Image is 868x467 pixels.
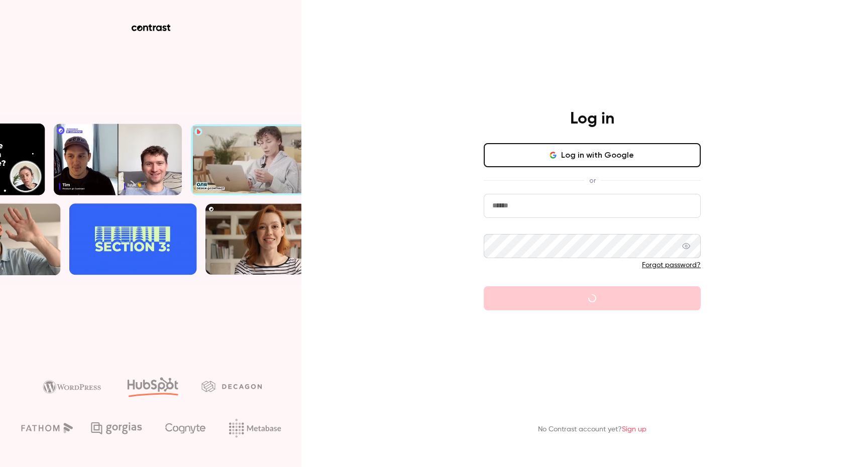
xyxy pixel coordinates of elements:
a: Forgot password? [642,262,701,269]
h4: Log in [570,109,614,129]
p: No Contrast account yet? [538,424,646,435]
img: decagon [201,381,262,392]
button: Log in with Google [484,143,701,167]
span: or [584,175,601,186]
a: Sign up [622,426,646,433]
